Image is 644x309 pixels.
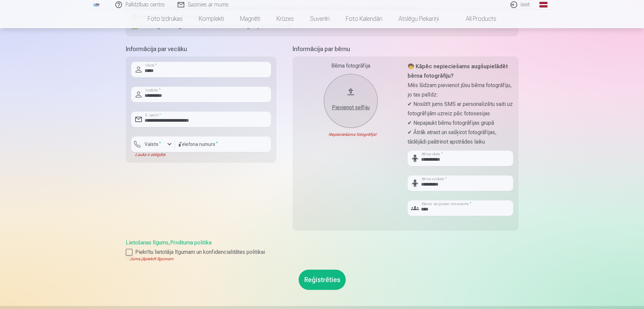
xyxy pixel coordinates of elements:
[131,152,175,157] div: Lauks ir obligāts
[408,63,508,79] strong: 🧒 Kāpēc nepieciešams augšupielādēt bērna fotogrāfiju?
[331,104,371,112] div: Pievienot selfiju
[298,132,404,137] div: Nepieciešama fotogrāfija!
[268,9,302,28] a: Krūzes
[126,256,519,262] div: Jums jāpiekrīt līgumam
[299,270,346,290] button: Reģistrēties
[302,9,338,28] a: Suvenīri
[191,9,232,28] a: Komplekti
[126,239,168,246] a: Lietošanas līgums
[170,239,212,246] a: Privātuma politika
[126,239,519,262] div: ,
[447,9,504,28] a: All products
[408,118,513,128] p: ✔ Nepajaukt bērnu fotogrāfijas grupā
[232,9,268,28] a: Magnēti
[293,44,519,54] h5: Informācija par bērnu
[142,141,164,148] label: Valsts
[126,248,519,256] label: Piekrītu lietotāja līgumam un konfidencialitātes politikai
[338,9,390,28] a: Foto kalendāri
[324,74,378,128] button: Pievienot selfiju
[93,3,100,7] img: /fa1
[408,100,513,118] p: ✔ Nosūtīt jums SMS ar personalizētu saiti uz fotogrāfijām uzreiz pēc fotosesijas
[390,9,447,28] a: Atslēgu piekariņi
[408,81,513,100] p: Mēs lūdzam pievienot jūsu bērna fotogrāfiju, jo tas palīdz:
[140,9,191,28] a: Foto izdrukas
[131,137,175,152] button: Valsts*
[408,128,513,147] p: ✔ Ātrāk atrast un sašķirot fotogrāfijas, tādējādi paātrinot apstrādes laiku
[298,62,404,70] div: Bērna fotogrāfija
[126,44,276,54] h5: Informācija par vecāku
